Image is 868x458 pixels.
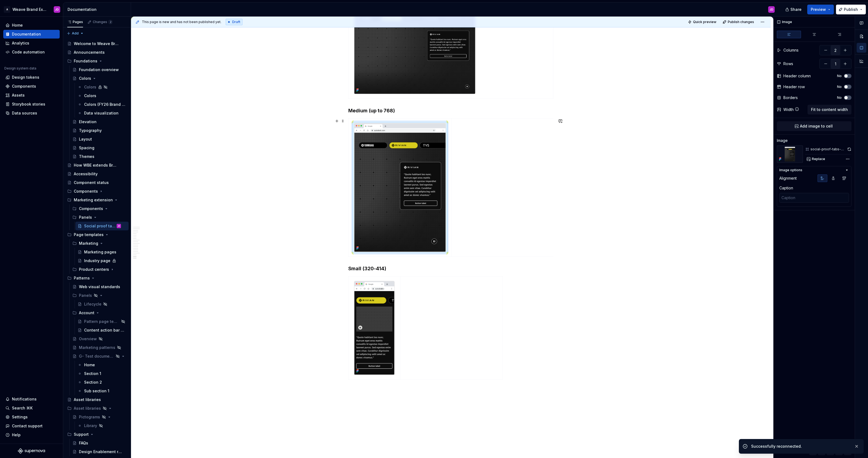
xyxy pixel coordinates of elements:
[65,48,129,57] a: Announcements
[84,319,119,324] div: Pattern page template
[65,30,85,37] button: Add
[74,171,98,177] div: Accessibility
[70,239,129,248] div: Marketing
[65,187,129,196] div: Components
[75,109,129,117] a: Data visualization
[75,387,129,395] a: Sub section 1
[783,73,811,79] div: Header column
[118,223,120,229] div: JD
[65,57,129,65] div: Foundations
[12,101,45,107] div: Storybook stories
[232,20,240,24] span: Draft
[3,82,60,91] a: Components
[12,405,33,411] div: Search ⌘K
[4,66,36,71] div: Design system data
[142,20,221,24] span: This page is new and has not been published yet.
[79,206,103,211] div: Components
[837,74,842,78] label: No
[70,335,129,343] a: Overview
[3,48,60,56] a: Code automation
[3,73,60,82] a: Design tokens
[74,406,101,411] div: Asset libraries
[84,110,119,116] div: Data visualization
[12,396,37,402] div: Notifications
[75,421,129,430] a: Library
[686,18,719,26] button: Quick preview
[84,380,102,385] div: Section 2
[79,354,114,359] div: G- Test documentation page
[1,4,62,15] button: AWeave Brand ExtendedJD
[79,284,120,290] div: Web visual standards
[74,163,119,168] div: How WBE extends Brand
[3,413,60,421] a: Settings
[70,352,129,361] a: G- Test documentation page
[70,343,129,352] a: Marketing patterns
[783,61,793,66] div: Rows
[777,138,788,143] div: Image
[65,395,129,404] a: Asset libraries
[84,84,96,90] div: Colors
[84,362,95,368] div: Home
[3,431,60,439] button: Help
[74,41,119,46] div: Welcome to Weave Brand Extended
[348,265,553,272] h4: Small (320-414)
[779,185,793,191] div: Caption
[79,76,91,81] div: Colors
[721,18,757,26] button: Publish changes
[65,230,129,239] div: Page templates
[12,23,23,28] div: Home
[354,3,475,94] img: 83c17fc7-6fee-4d10-b412-af686209c4c5.png
[74,197,113,203] div: Marketing extension
[808,105,851,114] button: Fit to content width
[837,85,842,89] label: No
[74,58,97,64] div: Foundations
[770,7,773,12] div: JD
[836,5,866,14] button: Publish
[811,7,826,12] span: Preview
[79,293,92,298] div: Panels
[84,371,101,376] div: Section 1
[12,31,41,37] div: Documentation
[805,155,828,163] button: Replace
[79,67,119,72] div: Foundation overview
[55,7,59,12] div: JD
[3,395,60,403] button: Notifications
[3,404,60,412] button: Search ⌘K
[837,96,842,100] label: No
[75,326,129,335] a: Content action bar pattern
[751,444,850,449] div: Successfully reconnected.
[75,369,129,378] a: Section 1
[70,265,129,274] div: Product centers
[779,176,797,181] div: Alignment
[65,178,129,187] a: Component status
[3,30,60,39] a: Documentation
[84,327,125,333] div: Content action bar pattern
[790,7,802,12] span: Share
[75,100,129,109] a: Colors (FY26 Brand refresh)
[807,5,834,14] button: Preview
[79,119,97,125] div: Elevation
[728,20,754,24] span: Publish changes
[84,102,125,107] div: Colors (FY26 Brand refresh)
[79,215,92,220] div: Panels
[810,147,846,151] div: social-proof-tabs-medium-breakpoint
[777,121,851,131] button: Add image to cell
[18,448,45,454] svg: Supernova Logo
[812,157,825,161] span: Replace
[70,65,129,74] a: Foundation overview
[75,317,129,326] a: Pattern page template
[70,152,129,161] a: Themes
[84,93,96,98] div: Colors
[70,282,129,291] a: Web visual standards
[3,21,60,30] a: Home
[72,31,79,36] span: Add
[79,336,97,342] div: Overview
[74,397,101,402] div: Asset libraries
[75,222,129,230] a: Social proof tabsJD
[84,223,116,229] div: Social proof tabs
[3,91,60,100] a: Assets
[70,413,129,421] a: Pictograms
[74,432,89,437] div: Support
[783,47,799,53] div: Columns
[65,404,129,413] div: Asset libraries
